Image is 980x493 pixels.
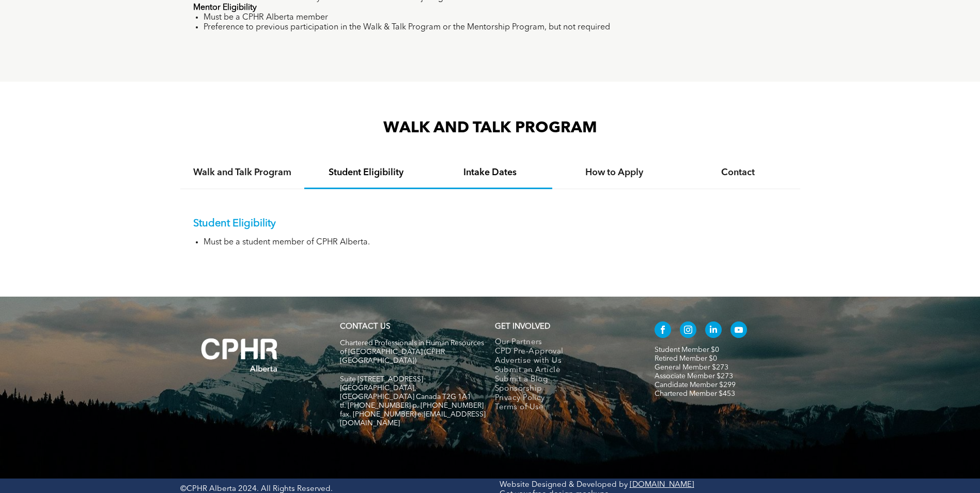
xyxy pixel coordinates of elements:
img: A white background with a few lines on it [180,317,299,393]
a: linkedin [705,321,722,341]
a: facebook [655,321,671,341]
h4: Intake Dates [438,167,543,178]
a: Chartered Member $453 [655,390,735,397]
a: Sponsorship [495,384,633,394]
a: Candidate Member $299 [655,381,736,389]
a: [DOMAIN_NAME] [630,481,694,489]
a: Student Member $0 [655,346,719,353]
li: Preference to previous participation in the Walk & Talk Program or the Mentorship Program, but no... [204,23,787,33]
a: youtube [730,321,747,341]
strong: Mentor Eligibility [193,4,257,12]
a: Our Partners [495,338,633,347]
a: CONTACT US [340,323,390,331]
a: CPD Pre-Approval [495,347,633,357]
a: Submit a Blog [495,375,633,384]
span: WALK AND TALK PROGRAM [383,120,597,136]
li: Must be a student member of CPHR Alberta. [204,238,787,248]
span: GET INVOLVED [495,323,550,331]
li: Must be a CPHR Alberta member [204,13,787,23]
a: Submit an Article [495,366,633,375]
h4: Student Eligibility [314,167,419,178]
span: [GEOGRAPHIC_DATA], [GEOGRAPHIC_DATA] Canada T2G 1A1 [340,384,471,400]
a: Advertise with Us [495,357,633,366]
p: Student Eligibility [193,218,787,230]
h4: Contact [686,167,791,178]
span: Chartered Professionals in Human Resources of [GEOGRAPHIC_DATA] (CPHR [GEOGRAPHIC_DATA]) [340,340,484,364]
a: General Member $273 [655,364,728,371]
span: fax. [PHONE_NUMBER] e:[EMAIL_ADDRESS][DOMAIN_NAME] [340,411,486,427]
span: tf. [PHONE_NUMBER] p. [PHONE_NUMBER] [340,402,484,409]
a: Retired Member $0 [655,355,717,362]
h4: Walk and Talk Program [190,167,295,178]
h4: How to Apply [562,167,667,178]
a: Website Designed & Developed by [500,481,628,489]
span: Suite [STREET_ADDRESS] [340,376,423,383]
a: Privacy Policy [495,394,633,403]
a: Terms of Use [495,403,633,412]
a: instagram [680,321,696,341]
span: ©CPHR Alberta 2024. All Rights Reserved. [180,485,333,493]
a: Associate Member $273 [655,373,733,380]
